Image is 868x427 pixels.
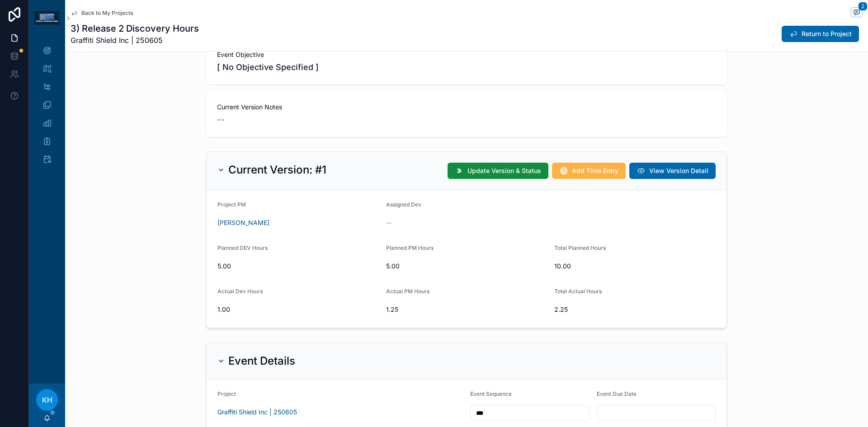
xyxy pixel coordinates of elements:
span: Actual PM Hours [386,288,429,295]
span: [ No Objective Specified ] [217,61,716,74]
span: Actual Dev Hours [217,288,263,295]
button: Add Time Entry [552,163,626,179]
span: -- [386,218,392,227]
span: 10.00 [554,262,716,271]
button: Update Version & Status [448,163,548,179]
span: View Version Detail [649,166,708,175]
span: Project PM [217,201,246,208]
span: KH [42,394,52,405]
span: 2.25 [554,305,716,314]
a: Graffiti Shield Inc | 250605 [217,408,297,417]
span: -- [217,113,224,126]
a: Back to My Projects [71,9,133,17]
span: Event Objective [217,50,716,59]
span: Total Actual Hours [554,288,602,295]
span: Planned DEV Hours [217,244,268,251]
span: Current Version Notes [217,103,716,112]
span: Graffiti Shield Inc | 250605 [71,35,199,46]
span: Project [217,390,236,397]
h1: 3) Release 2 Discovery Hours [71,22,199,35]
span: 1.00 [217,305,379,314]
span: Event Sequence [470,390,512,397]
img: App logo [34,11,60,25]
span: Back to My Projects [81,9,133,17]
a: [PERSON_NAME] [217,218,269,227]
span: 5.00 [386,262,547,271]
span: Return to Project [802,29,852,38]
span: Assigned Dev [386,201,421,208]
span: Planned PM Hours [386,244,434,251]
div: scrollable content [29,36,65,179]
span: Add Time Entry [572,166,618,175]
button: View Version Detail [629,163,716,179]
button: Return to Project [782,26,859,42]
span: 5.00 [217,262,379,271]
span: 2 [858,2,868,11]
span: 1.25 [386,305,547,314]
span: Total Planned Hours [554,244,606,251]
h2: Event Details [228,354,295,368]
span: Event Due Date [597,390,637,397]
button: 2 [851,7,863,19]
span: Update Version & Status [467,166,541,175]
h2: Current Version: #1 [228,163,326,177]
